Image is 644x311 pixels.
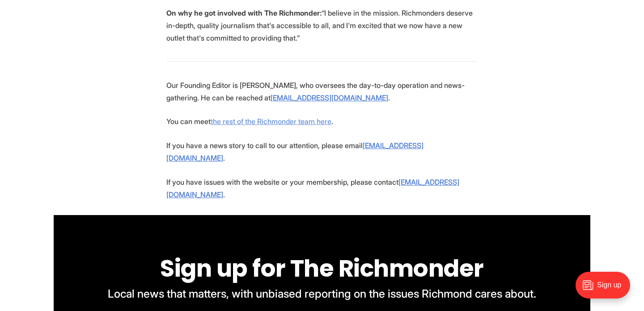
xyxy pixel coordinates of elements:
[166,141,424,162] a: [EMAIL_ADDRESS][DOMAIN_NAME]
[160,252,483,285] span: Sign up for The Richmonder
[166,7,478,44] p: “I believe in the mission. Richmonders deserve in-depth, quality journalism that's accessible to ...
[166,115,478,128] p: You can meet .
[108,287,536,300] span: Local news that matters, with unbiased reporting on the issues Richmond cares about.
[166,79,478,104] p: Our Founding Editor is [PERSON_NAME], who oversees the day-to-day operation and news-gathering. H...
[166,8,322,17] b: On why he got involved with The Richmonder:
[166,139,478,164] p: If you have a news story to call to our attention, please email .
[211,117,331,126] a: the rest of the Richmonder team here
[166,178,459,199] a: [EMAIL_ADDRESS][DOMAIN_NAME]
[166,176,478,201] p: If you have issues with the website or your membership, please contact .
[568,267,644,311] iframe: portal-trigger
[271,93,388,102] a: [EMAIL_ADDRESS][DOMAIN_NAME]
